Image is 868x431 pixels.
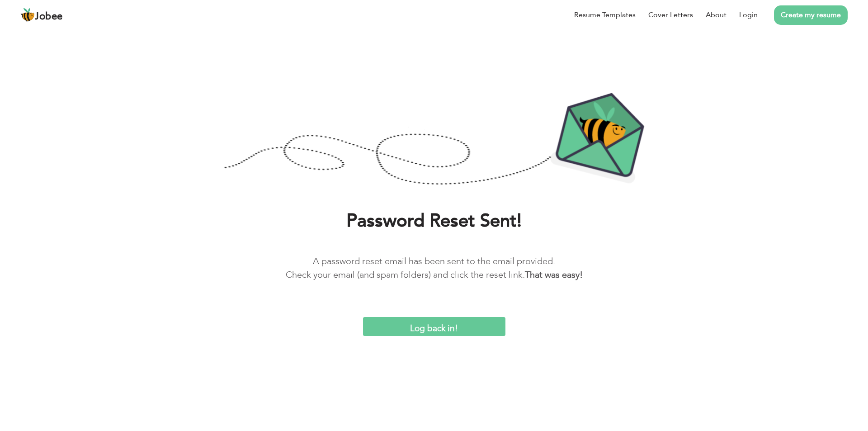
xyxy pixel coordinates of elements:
[574,9,636,20] a: Resume Templates
[739,9,758,20] a: Login
[35,12,63,22] span: Jobee
[774,5,848,25] a: Create my resume
[20,8,35,22] img: jobee.io
[648,9,693,20] a: Cover Letters
[363,317,505,336] input: Log back in!
[525,269,583,281] b: That was easy!
[14,255,854,282] p: A password reset email has been sent to the email provided. Check your email (and spam folders) a...
[224,92,644,188] img: Password-Reset-Confirmation.png
[20,8,63,22] a: Jobee
[14,209,854,233] h1: Password Reset Sent!
[706,9,726,20] a: About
